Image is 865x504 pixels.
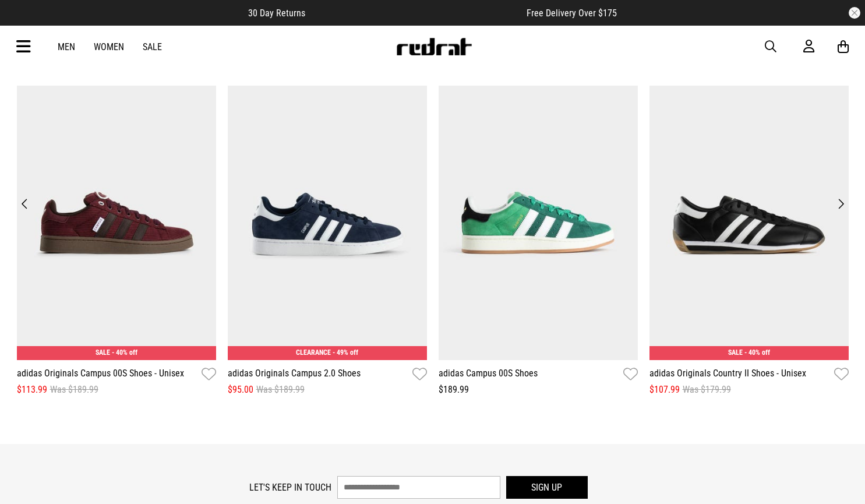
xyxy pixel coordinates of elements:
[439,383,638,397] div: $189.99
[329,7,503,19] iframe: Customer reviews powered by Trustpilot
[17,383,47,397] span: $113.99
[112,348,137,357] span: - 40% off
[228,366,361,383] a: adidas Originals Campus 2.0 Shoes
[649,366,806,383] a: adidas Originals Country II Shoes - Unisex
[50,383,98,397] span: Was $189.99
[683,383,731,397] span: Was $179.99
[506,476,588,499] button: Sign up
[58,41,75,52] a: Men
[256,383,305,397] span: Was $189.99
[94,41,124,52] a: Women
[143,41,162,52] a: Sale
[833,196,849,212] button: Next
[17,86,216,361] img: Adidas Originals Campus 00s Shoes - Unisex in Maroon
[527,8,617,19] span: Free Delivery Over $175
[249,482,331,493] label: Let's keep in touch
[649,383,680,397] span: $107.99
[17,366,184,383] a: adidas Originals Campus 00S Shoes - Unisex
[333,348,358,357] span: - 49% off
[744,348,770,357] span: - 40% off
[396,38,472,55] img: Redrat logo
[96,348,110,357] span: SALE
[228,86,427,361] img: Adidas Originals Campus 2.0 Shoes in Blue
[248,8,305,19] span: 30 Day Returns
[439,86,638,361] img: Adidas Campus 00s Shoes in Green
[9,5,44,40] button: Open LiveChat chat widget
[649,86,849,361] img: Adidas Originals Country Ii Shoes - Unisex in Black
[439,366,538,383] a: adidas Campus 00S Shoes
[17,196,33,212] button: Previous
[228,383,253,397] span: $95.00
[296,348,331,357] span: CLEARANCE
[728,348,743,357] span: SALE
